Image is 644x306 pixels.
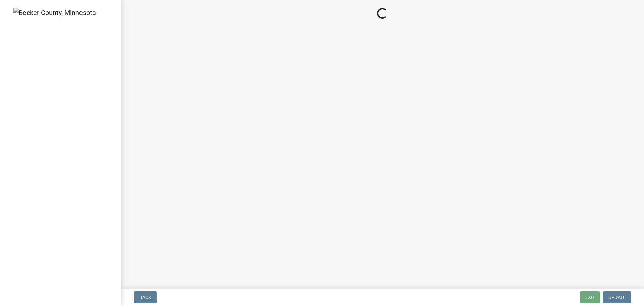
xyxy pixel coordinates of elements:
[580,291,600,303] button: Exit
[13,8,96,18] img: Becker County, Minnesota
[139,295,151,300] span: Back
[603,291,631,303] button: Update
[608,295,626,300] span: Update
[134,291,157,303] button: Back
